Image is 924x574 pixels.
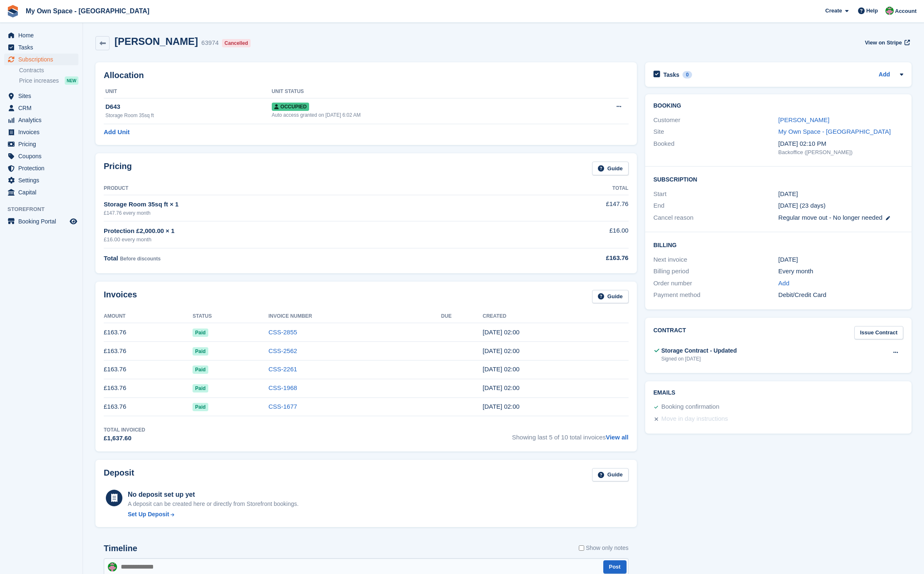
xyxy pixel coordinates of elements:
a: CSS-1677 [268,403,297,410]
a: menu [4,102,78,114]
div: Every month [778,267,903,276]
span: Protection [18,162,68,174]
span: Showing last 5 of 10 total invoices [512,426,629,443]
h2: Allocation [104,71,629,80]
p: A deposit can be created here or directly from Storefront bookings. [128,500,299,508]
h2: Billing [653,240,903,249]
a: menu [4,138,78,150]
a: menu [4,186,78,198]
span: Booking Portal [18,216,68,227]
div: Auto access granted on [DATE] 6:02 AM [272,111,570,119]
a: CSS-2855 [268,329,297,336]
span: Capital [18,186,68,198]
div: No deposit set up yet [128,490,299,500]
h2: Deposit [104,468,134,482]
div: Start [653,189,778,199]
td: £163.76 [104,342,193,361]
a: menu [4,54,78,65]
th: Unit [104,85,272,98]
span: Paid [193,347,208,356]
time: 2025-09-27 01:00:45 UTC [483,329,519,336]
span: Help [866,7,878,15]
span: Storefront [7,205,83,213]
a: CSS-1968 [268,384,297,391]
span: Account [895,7,917,15]
div: £16.00 every month [104,235,507,244]
div: End [653,201,778,211]
a: Preview store [68,216,78,226]
h2: [PERSON_NAME] [115,36,198,47]
div: Customer [653,115,778,125]
h2: Tasks [663,71,680,78]
a: Guide [592,468,629,482]
td: £16.00 [507,221,628,248]
td: £163.76 [104,323,193,342]
div: Cancel reason [653,213,778,223]
div: Order number [653,279,778,288]
a: Set Up Deposit [128,510,299,519]
a: menu [4,174,78,186]
div: Move in day instructions [661,414,728,424]
time: 2025-07-27 01:00:54 UTC [483,365,519,373]
span: Home [18,29,68,41]
a: Add [778,279,790,288]
th: Invoice Number [268,310,441,323]
h2: Emails [653,390,903,396]
a: menu [4,126,78,138]
div: Booked [653,139,778,157]
img: stora-icon-8386f47178a22dfd0bd8f6a31ec36ba5ce8667c1dd55bd0f319d3a0aa187defe.svg [7,5,19,17]
div: Protection £2,000.00 × 1 [104,226,507,236]
a: View all [606,434,629,441]
time: 2025-05-27 01:00:49 UTC [483,403,519,410]
span: Coupons [18,150,68,162]
div: 0 [683,71,692,78]
td: £163.76 [104,397,193,416]
div: Site [653,127,778,137]
span: Occupied [272,103,309,111]
div: Total Invoiced [104,426,145,434]
a: [PERSON_NAME] [778,116,829,123]
span: View on Stripe [865,39,902,47]
span: [DATE] (23 days) [778,202,826,209]
input: Show only notes [579,544,584,552]
span: Paid [193,329,208,337]
span: Subscriptions [18,54,68,65]
div: Booking confirmation [661,402,719,412]
div: £1,637.60 [104,434,145,443]
span: Paid [193,384,208,392]
span: Paid [193,403,208,411]
div: [DATE] 02:10 PM [778,139,903,149]
a: menu [4,162,78,174]
a: Guide [592,162,629,175]
th: Due [441,310,483,323]
h2: Booking [653,103,903,109]
h2: Invoices [104,290,137,304]
div: [DATE] [778,255,903,265]
th: Status [193,310,268,323]
div: Backoffice ([PERSON_NAME]) [778,148,903,157]
a: Guide [592,290,629,304]
a: menu [4,150,78,162]
time: 2025-06-27 01:00:45 UTC [483,384,519,391]
div: Payment method [653,290,778,300]
a: CSS-2562 [268,347,297,354]
th: Amount [104,310,193,323]
span: Settings [18,174,68,186]
a: menu [4,90,78,102]
div: Storage Room 35sq ft [105,112,272,119]
a: menu [4,114,78,126]
span: Regular move out - No longer needed [778,214,883,221]
span: Sites [18,90,68,102]
a: Issue Contract [854,326,903,340]
div: Billing period [653,267,778,276]
div: D643 [105,102,272,112]
th: Product [104,182,507,195]
h2: Pricing [104,162,132,175]
div: Storage Room 35sq ft × 1 [104,200,507,209]
span: Pricing [18,138,68,150]
div: NEW [65,76,78,85]
a: My Own Space - [GEOGRAPHIC_DATA] [778,128,891,135]
img: Millie Webb [108,562,117,572]
time: 2025-08-27 01:00:47 UTC [483,347,519,354]
a: menu [4,42,78,53]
